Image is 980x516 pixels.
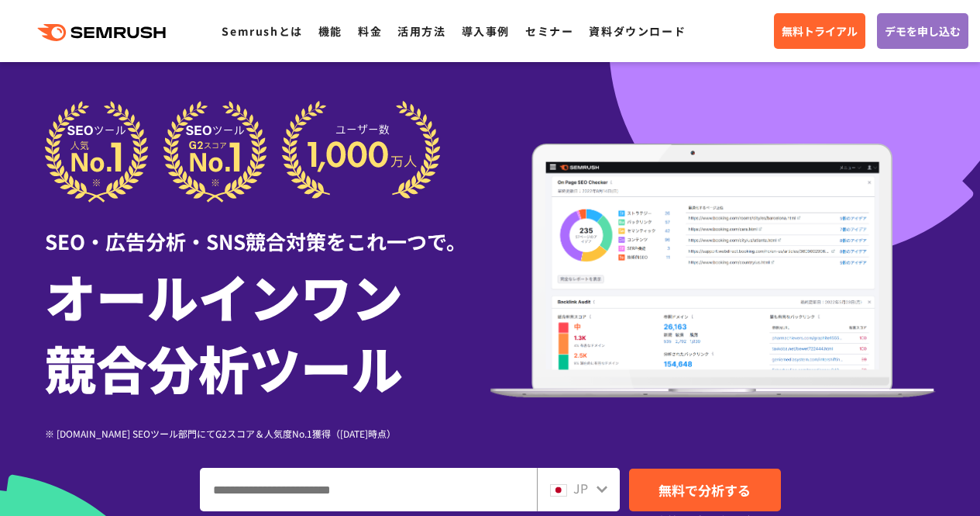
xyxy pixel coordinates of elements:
a: 料金 [358,23,382,39]
a: 無料で分析する [629,469,781,511]
div: ※ [DOMAIN_NAME] SEOツール部門にてG2スコア＆人気度No.1獲得（[DATE]時点） [45,426,490,441]
span: 無料で分析する [658,480,751,500]
a: Semrushとは [222,23,302,39]
span: デモを申し込む [885,23,961,40]
div: SEO・広告分析・SNS競合対策をこれ一つで。 [45,203,490,256]
a: 活用方法 [397,23,445,39]
a: 無料トライアル [774,13,865,49]
a: セミナー [525,23,573,39]
a: 導入事例 [462,23,510,39]
input: ドメイン、キーワードまたはURLを入力してください [201,469,536,511]
a: 資料ダウンロード [589,23,686,39]
a: デモを申し込む [877,13,968,49]
h1: オールインワン 競合分析ツール [45,260,490,403]
span: 無料トライアル [782,23,858,40]
a: 機能 [318,23,342,39]
span: JP [573,479,588,497]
